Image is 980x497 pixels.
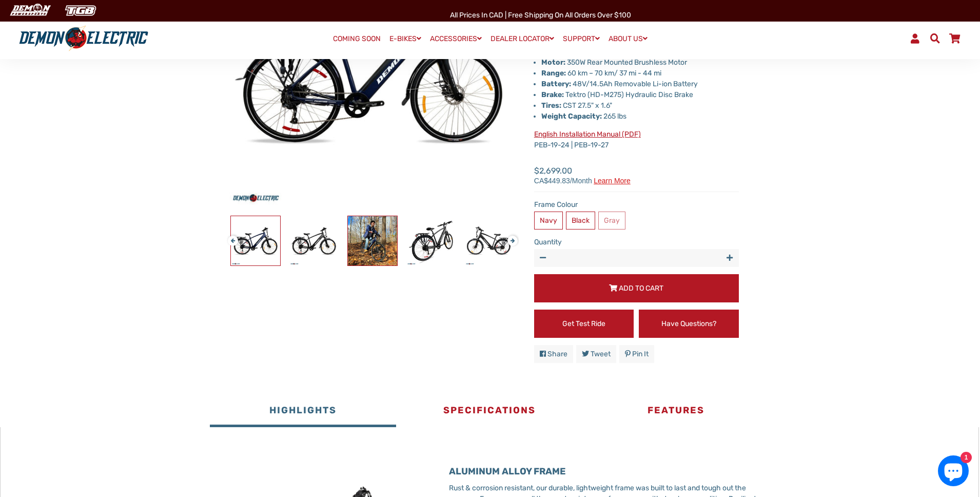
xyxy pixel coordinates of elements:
[559,31,603,46] a: SUPPORT
[534,129,739,150] p: PEB-19-24 | PEB-19-27
[591,350,611,358] span: Tweet
[60,2,102,19] img: TGB Canada
[449,466,769,477] h3: ALUMINUM ALLOY FRAME
[541,68,739,79] li: 60 km – 70 km/ 37 mi - 44 mi
[639,310,739,338] a: Have Questions?
[619,284,663,293] span: Add to Cart
[541,112,602,121] strong: Weight Capacity:
[15,25,152,52] img: Demon Electric logo
[534,237,739,247] label: Quantity
[541,101,561,110] strong: Tires:
[348,216,397,265] img: Phantom Touring eBike
[632,350,649,358] span: Pin it
[541,57,739,68] li: 350W Rear Mounted Brushless Motor
[450,11,631,20] span: All Prices in CAD | Free shipping on all orders over $100
[487,31,558,46] a: DEALER LOCATOR
[605,31,651,46] a: ABOUT US
[289,216,339,265] img: Phantom Touring eBike - Demon Electric
[534,310,634,338] a: Get Test Ride
[396,396,582,427] button: Specifications
[541,79,739,89] li: 48V/14.5Ah Removable Li-ion Battery
[541,69,566,78] strong: Range:
[583,396,769,427] button: Features
[465,216,514,265] img: Phantom Touring eBike - Demon Electric
[534,249,552,267] button: Reduce item quantity by one
[534,249,739,267] input: quantity
[541,100,739,111] li: CST 27.5" x 1.6"
[386,31,425,46] a: E-BIKES
[426,31,485,46] a: ACCESSORIES
[534,165,631,184] span: $2,699.00
[547,350,567,358] span: Share
[541,90,564,99] strong: Brake:
[210,396,396,427] button: Highlights
[5,2,54,19] img: Demon Electric
[935,455,972,489] inbox-online-store-chat: Shopify online store chat
[406,216,456,265] img: Phantom Touring eBike - Demon Electric
[534,274,739,302] button: Add to Cart
[598,212,625,230] label: Gray
[566,212,595,230] label: Black
[721,249,739,267] button: Increase item quantity by one
[507,231,514,242] button: Next
[534,199,739,210] label: Frame Colour
[541,80,571,88] strong: Battery:
[231,216,280,265] img: Phantom Touring eBike - Demon Electric
[534,212,563,230] label: Navy
[541,89,739,100] li: Tektro (HD-M275) Hydraulic Disc Brake
[541,58,565,67] strong: Motor:
[541,111,739,122] li: 265 lbs
[534,130,641,139] a: English Installation Manual (PDF)
[228,231,234,242] button: Previous
[329,32,384,46] a: COMING SOON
